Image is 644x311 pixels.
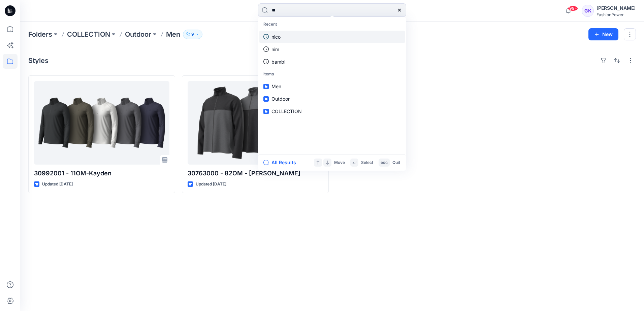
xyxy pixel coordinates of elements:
p: Select [361,159,373,166]
button: All Results [263,159,300,167]
a: COLLECTION [259,105,405,117]
p: Men [166,30,180,39]
a: 30992001 - 11OM-Kayden [34,81,169,165]
a: nim [259,43,405,56]
a: Folders [28,30,52,39]
a: Men [259,80,405,93]
p: Items [259,68,405,80]
p: 9 [191,31,194,38]
p: bambi [271,58,285,65]
span: 99+ [568,6,578,11]
p: Quit [392,159,400,166]
button: 9 [183,30,202,39]
a: bambi [259,56,405,68]
a: Outdoor [259,93,405,105]
h4: Styles [28,57,49,65]
span: Outdoor [271,96,290,102]
p: Updated [DATE] [196,181,226,188]
p: Recent [259,18,405,31]
p: Updated [DATE] [42,181,73,188]
p: nim [271,46,279,53]
p: esc [381,159,388,166]
div: GK [582,5,594,17]
span: Men [271,83,281,89]
a: nico [259,31,405,43]
a: Outdoor [125,30,151,39]
button: New [588,28,618,40]
a: COLLECTION [67,30,110,39]
p: Move [334,159,345,166]
p: 30992001 - 11OM-Kayden [34,169,169,178]
p: nico [271,33,281,40]
span: COLLECTION [271,108,302,114]
a: 30763000 - 82OM - Simon [188,81,323,165]
div: FashionPower [597,12,636,17]
p: 30763000 - 82OM - [PERSON_NAME] [188,169,323,178]
div: [PERSON_NAME] [597,4,636,12]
